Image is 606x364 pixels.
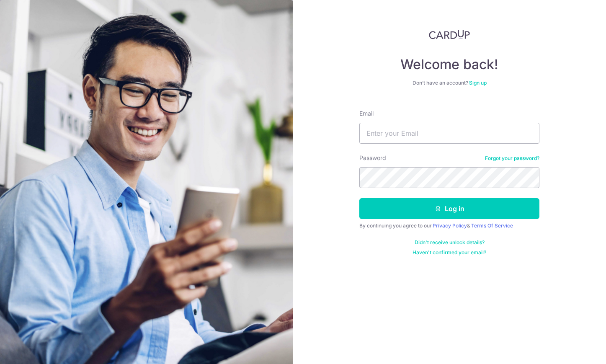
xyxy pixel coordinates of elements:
label: Password [359,154,386,162]
input: Enter your Email [359,123,539,144]
label: Email [359,109,374,118]
a: Haven't confirmed your email? [413,249,486,256]
a: Terms Of Service [471,222,513,229]
a: Privacy Policy [433,222,467,229]
h4: Welcome back! [359,56,539,73]
img: CardUp Logo [429,29,470,39]
div: Don’t have an account? [359,80,539,86]
div: By continuing you agree to our & [359,222,539,229]
button: Log in [359,198,539,219]
a: Forgot your password? [485,155,539,162]
a: Didn't receive unlock details? [415,239,485,246]
a: Sign up [469,80,487,86]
